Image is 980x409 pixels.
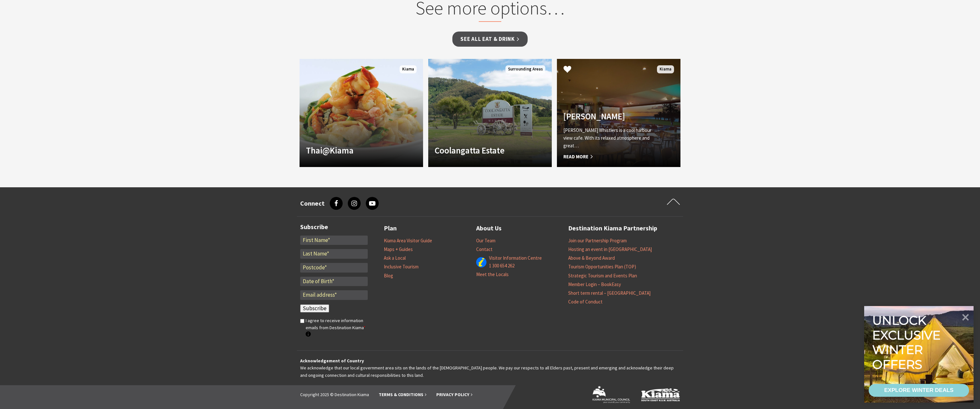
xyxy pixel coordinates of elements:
div: EXPLORE WINTER DEALS [884,384,953,397]
a: Blog [384,273,393,279]
a: Coolangatta Estate Surrounding Areas [428,59,552,167]
a: [PERSON_NAME] [PERSON_NAME] Whistlers is a cool harbour view cafe. With its relaxed atmosphere an... [557,59,680,167]
input: Email address* [300,290,368,300]
a: About Us [476,223,502,234]
a: Join our Partnership Program [568,237,627,244]
a: Our Team [476,237,495,244]
a: Short term rental – [GEOGRAPHIC_DATA] Code of Conduct [568,290,651,305]
a: Tourism Opportunities Plan (TOP) [568,264,636,270]
span: Kiama [400,65,417,73]
p: [PERSON_NAME] Whistlers is a cool harbour view cafe. With its relaxed atmosphere and great… [563,126,655,150]
a: Kiama Area Visitor Guide [384,237,432,244]
h4: [PERSON_NAME] [563,111,655,121]
input: Last Name* [300,249,368,259]
h4: Coolangatta Estate [435,145,527,155]
a: 1 300 654 262 [489,263,514,269]
img: Kiama Logo [641,388,680,401]
a: Terms & Conditions [379,392,427,398]
span: Read More [563,153,655,161]
a: Maps + Guides [384,246,413,253]
a: Meet the Locals [476,271,509,278]
a: Hosting an event in [GEOGRAPHIC_DATA] [568,246,652,253]
a: See all Eat & Drink [452,32,527,47]
input: Date of Birth* [300,277,368,286]
a: Contact [476,246,493,253]
a: Above & Beyond Award [568,255,615,261]
button: Click to Favourite Penny Whistlers [557,59,578,81]
h4: Thai@Kiama [306,145,398,155]
h3: Subscribe [300,223,368,231]
div: Unlock exclusive winter offers [872,313,943,372]
a: Destination Kiama Partnership [568,223,657,234]
span: Kiama [657,65,674,73]
li: Copyright 2025 © Destination Kiama [300,391,369,398]
a: Inclusive Tourism [384,264,419,270]
input: First Name* [300,236,368,245]
a: Ask a Local [384,255,406,261]
a: Privacy Policy [436,392,473,398]
p: We acknowledge that our local government area sits on the lands of the [DEMOGRAPHIC_DATA] people.... [300,357,680,379]
a: EXPLORE WINTER DEALS [869,384,969,397]
a: Strategic Tourism and Events Plan [568,273,637,279]
input: Subscribe [300,304,329,313]
span: Surrounding Areas [505,65,545,73]
a: Plan [384,223,397,234]
a: Visitor Information Centre [489,255,542,261]
strong: Acknowledgement of Country [300,358,364,364]
label: I agree to receive information emails from Destination Kiama [306,317,368,339]
a: Another Image Used Thai@Kiama Kiama [300,59,423,167]
a: Member Login – BookEasy [568,281,621,288]
h3: Connect [300,200,325,207]
input: Postcode* [300,263,368,273]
